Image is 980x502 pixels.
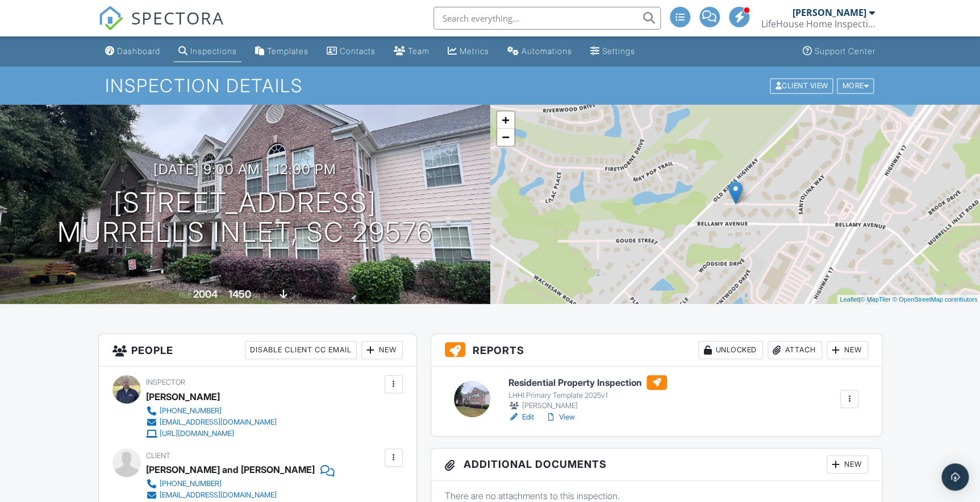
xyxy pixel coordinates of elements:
[160,418,277,427] div: [EMAIL_ADDRESS][DOMAIN_NAME]
[153,162,336,177] h3: [DATE] 9:00 am - 12:00 pm
[146,417,277,428] a: [EMAIL_ADDRESS][DOMAIN_NAME]
[770,78,833,93] div: Client View
[146,388,220,405] div: [PERSON_NAME]
[545,412,575,423] a: View
[146,489,326,501] a: [EMAIL_ADDRESS][DOMAIN_NAME]
[146,478,326,489] a: [PHONE_NUMBER]
[101,41,165,62] a: Dashboard
[228,288,251,300] div: 1450
[389,41,434,62] a: Team
[522,46,572,56] div: Automations
[146,451,170,460] span: Client
[105,76,874,96] h1: Inspection Details
[98,6,123,31] img: The Best Home Inspection Software - Spectora
[602,46,635,56] div: Settings
[98,15,224,39] a: SPECTORA
[146,378,185,386] span: Inspector
[827,455,868,474] div: New
[57,188,433,248] h1: [STREET_ADDRESS] Murrells Inlet, SC 29576
[245,341,357,359] div: Disable Client CC Email
[340,46,376,56] div: Contacts
[508,375,667,412] a: Residential Property Inspection LHHI Primary Template 2025v1 [PERSON_NAME]
[761,18,875,30] div: LifeHouse Home Inspections
[837,78,874,93] div: More
[131,6,224,30] span: SPECTORA
[497,129,514,146] a: Zoom out
[160,406,222,415] div: [PHONE_NUMBER]
[941,463,969,491] div: Open Intercom Messenger
[769,81,836,89] a: Client View
[160,491,277,500] div: [EMAIL_ADDRESS][DOMAIN_NAME]
[840,296,858,303] a: Leaflet
[253,291,269,299] span: sq. ft.
[893,296,977,303] a: © OpenStreetMap contributors
[503,41,577,62] a: Automations (Advanced)
[146,405,277,417] a: [PHONE_NUMBER]
[289,291,302,299] span: slab
[508,400,667,412] div: [PERSON_NAME]
[768,341,822,359] div: Attach
[179,291,191,299] span: Built
[160,429,234,438] div: [URL][DOMAIN_NAME]
[146,428,277,439] a: [URL][DOMAIN_NAME]
[837,295,980,305] div: |
[322,41,380,62] a: Contacts
[860,296,891,303] a: © MapTiler
[793,7,866,18] div: [PERSON_NAME]
[431,448,882,481] h3: Additional Documents
[698,341,763,359] div: Unlocked
[443,41,494,62] a: Metrics
[267,46,308,56] div: Templates
[174,41,241,62] a: Inspections
[433,7,661,30] input: Search everything...
[508,375,667,390] h6: Residential Property Inspection
[160,479,222,488] div: [PHONE_NUMBER]
[251,41,313,62] a: Templates
[586,41,640,62] a: Settings
[508,391,667,400] div: LHHI Primary Template 2025v1
[99,334,416,367] h3: People
[361,341,403,359] div: New
[408,46,429,56] div: Team
[798,41,880,62] a: Support Center
[117,46,160,56] div: Dashboard
[431,334,882,367] h3: Reports
[827,341,868,359] div: New
[508,412,534,423] a: Edit
[190,46,237,56] div: Inspections
[815,46,875,56] div: Support Center
[445,489,868,502] p: There are no attachments to this inspection.
[146,461,315,478] div: [PERSON_NAME] and [PERSON_NAME]
[497,112,514,129] a: Zoom in
[193,288,218,300] div: 2004
[460,46,489,56] div: Metrics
